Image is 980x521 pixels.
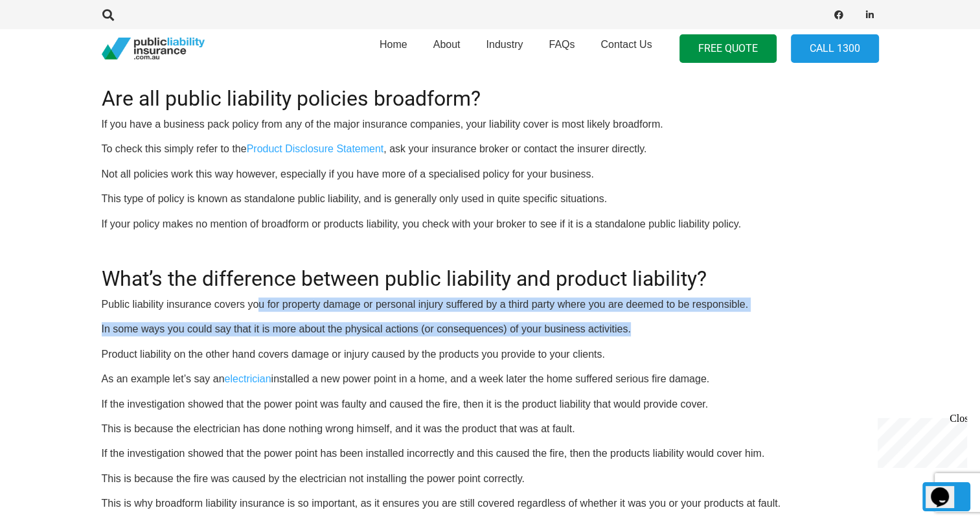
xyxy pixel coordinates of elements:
[420,25,473,72] a: About
[102,372,879,386] p: As an example let’s say an installed a new power point in a home, and a week later the home suffe...
[102,142,879,156] p: To check this simply refer to the , ask your insurance broker or contact the insurer directly.
[102,347,879,362] p: Product liability on the other hand covers damage or injury caused by the products you provide to...
[433,39,461,50] span: About
[587,25,665,72] a: Contact Us
[549,39,575,50] span: FAQs
[5,5,89,94] div: Chat live with an agent now!Close
[102,71,879,111] h2: Are all public liability policies broadform?
[872,413,967,468] iframe: chat widget
[861,6,879,24] a: LinkedIn
[102,322,879,336] p: In some ways you could say that it is more about the physical actions (or consequences) of your b...
[679,34,777,64] a: FREE QUOTE
[102,422,879,436] p: This is because the electrician has done nothing wrong himself, and it was the product that was a...
[102,38,205,60] a: pli_logotransparent
[600,39,652,50] span: Contact Us
[102,496,879,511] p: This is why broadform liability insurance is so important, as it ensures you are still covered re...
[922,482,970,511] a: Back to top
[96,9,122,21] a: Search
[102,472,879,486] p: This is because the fire was caused by the electrician not installing the power point correctly.
[102,192,879,206] p: This type of policy is known as standalone public liability, and is generally only used in quite ...
[830,6,848,24] a: Facebook
[367,25,420,72] a: Home
[380,39,407,50] span: Home
[473,25,536,72] a: Industry
[102,446,879,461] p: If the investigation showed that the power point has been installed incorrectly and this caused t...
[102,397,879,411] p: If the investigation showed that the power point was faulty and caused the fire, then it is the p...
[536,25,587,72] a: FAQs
[102,297,879,312] p: Public liability insurance covers you for property damage or personal injury suffered by a third ...
[247,143,384,154] a: Product Disclosure Statement
[225,373,271,384] a: electrician
[791,34,879,64] a: Call 1300
[486,39,523,50] span: Industry
[102,217,879,231] p: If your policy makes no mention of broadform or products liability, you check with your broker to...
[102,117,879,132] p: If you have a business pack policy from any of the major insurance companies, your liability cove...
[926,469,967,508] iframe: chat widget
[102,251,879,291] h2: What’s the difference between public liability and product liability?
[102,167,879,181] p: Not all policies work this way however, especially if you have more of a specialised policy for y...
